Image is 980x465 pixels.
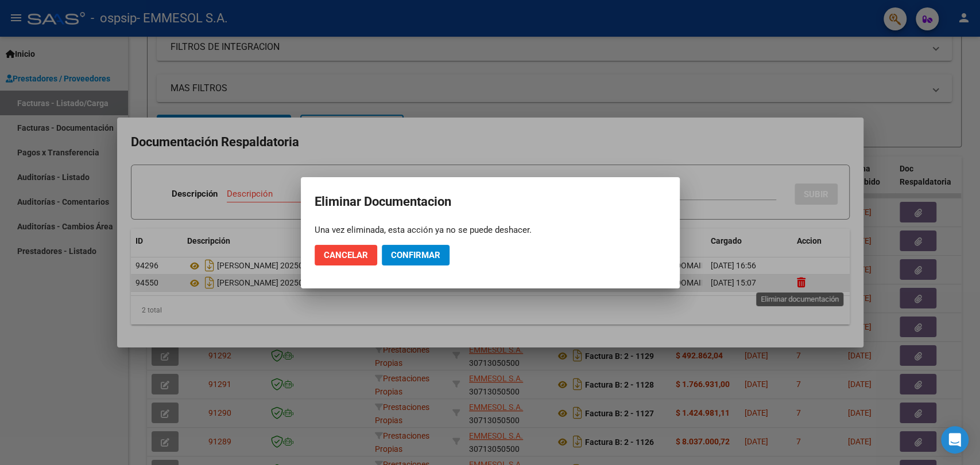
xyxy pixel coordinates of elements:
div: Open Intercom Messenger [941,426,969,454]
span: Cancelar [324,250,368,260]
span: Confirmar [391,250,440,260]
button: Cancelar [315,245,377,265]
h2: Eliminar Documentacion [315,191,666,213]
button: Confirmar [382,245,450,265]
div: Una vez eliminada, esta acción ya no se puede deshacer. [315,224,666,236]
